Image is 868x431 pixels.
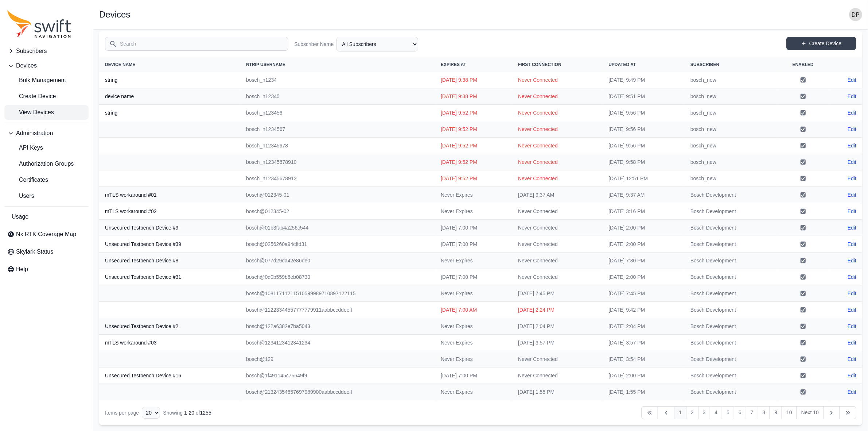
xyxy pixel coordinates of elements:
span: Authorization Groups [7,159,74,168]
td: Bosch Development [685,269,776,285]
span: Usage [12,212,28,221]
td: [DATE] 7:00 PM [435,367,512,384]
td: bosch_n1234 [240,72,435,88]
td: Never Connected [512,236,603,253]
a: Edit [848,76,856,84]
td: [DATE] 9:52 PM [435,121,512,138]
td: [DATE] 7:30 PM [603,253,685,269]
th: Unsecured Testbench Device #9 [99,220,240,236]
td: bosch@1234123412341234 [240,335,435,351]
span: Administration [16,129,53,138]
td: Never Expires [435,351,512,367]
a: 9 [770,406,782,419]
a: Help [4,262,89,277]
a: API Keys [4,141,89,155]
a: Bulk Management [4,73,89,88]
td: [DATE] 9:42 PM [603,302,685,318]
td: Bosch Development [685,335,776,351]
td: [DATE] 7:45 PM [603,285,685,302]
a: Edit [848,109,856,116]
td: [DATE] 9:52 PM [435,105,512,121]
td: [DATE] 9:37 AM [603,187,685,203]
a: Edit [848,126,856,133]
td: Never Expires [435,253,512,269]
th: mTLS workaround #01 [99,187,240,203]
th: Unsecured Testbench Device #2 [99,318,240,335]
select: Subscriber [336,37,418,51]
a: Edit [848,323,856,330]
th: Device Name [99,57,240,72]
th: Unsecured Testbench Device #8 [99,253,240,269]
td: bosch_n12345678912 [240,170,435,187]
span: Create Device [7,92,56,101]
th: Unsecured Testbench Device #16 [99,367,240,384]
span: First Connection [518,62,561,67]
th: NTRIP Username [240,57,435,72]
a: Edit [848,355,856,363]
th: Enabled [776,57,829,72]
td: Bosch Development [685,318,776,335]
a: Edit [848,388,856,396]
a: Skylark Status [4,245,89,259]
span: Users [7,192,34,200]
td: [DATE] 7:00 PM [435,220,512,236]
td: bosch_new [685,170,776,187]
a: Usage [4,209,89,224]
span: API Keys [7,143,43,152]
td: [DATE] 7:00 PM [435,236,512,253]
button: Administration [4,126,89,141]
a: Edit [848,208,856,215]
td: Bosch Development [685,236,776,253]
td: Never Expires [435,318,512,335]
td: [DATE] 2:00 PM [603,367,685,384]
td: [DATE] 3:54 PM [603,351,685,367]
span: Devices [16,61,37,70]
td: Never Connected [512,220,603,236]
td: [DATE] 2:04 PM [512,318,603,335]
td: Never Connected [512,105,603,121]
td: bosch@129 [240,351,435,367]
td: Never Expires [435,187,512,203]
a: Authorization Groups [4,157,89,171]
a: 5 [722,406,734,419]
td: Never Expires [435,384,512,400]
td: Never Connected [512,269,603,285]
td: bosch@0d0b559b8eb08730 [240,269,435,285]
td: bosch@01b3fab4a256c544 [240,220,435,236]
td: [DATE] 3:16 PM [603,203,685,220]
td: bosch@10811711211510599989710897122115 [240,285,435,302]
td: [DATE] 3:57 PM [603,335,685,351]
td: bosch@1f491145c75649f9 [240,367,435,384]
td: [DATE] 9:52 PM [435,138,512,154]
td: [DATE] 9:52 PM [435,170,512,187]
td: bosch@122a6382e7ba5043 [240,318,435,335]
td: [DATE] 12:51 PM [603,170,685,187]
td: Bosch Development [685,220,776,236]
td: bosch@012345-01 [240,187,435,203]
th: Subscriber [685,57,776,72]
th: Unsecured Testbench Device #31 [99,269,240,285]
a: Edit [848,224,856,231]
td: bosch_n12345 [240,88,435,105]
span: Skylark Status [16,247,53,256]
td: Bosch Development [685,285,776,302]
td: Bosch Development [685,384,776,400]
td: bosch_n123456 [240,105,435,121]
td: bosch_n1234567 [240,121,435,138]
span: Certificates [7,176,48,184]
span: Expires At [441,62,466,67]
td: [DATE] 3:57 PM [512,335,603,351]
label: Subscriber Name [294,41,334,48]
a: Edit [848,290,856,297]
td: [DATE] 9:38 PM [435,72,512,88]
a: Edit [848,158,856,166]
td: Never Connected [512,203,603,220]
td: bosch@012345-02 [240,203,435,220]
th: string [99,105,240,121]
span: 1 - 20 [184,410,194,416]
td: Bosch Development [685,351,776,367]
nav: Table navigation [99,400,862,425]
a: Edit [848,372,856,379]
span: Items per page [105,410,139,416]
td: Never Connected [512,351,603,367]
